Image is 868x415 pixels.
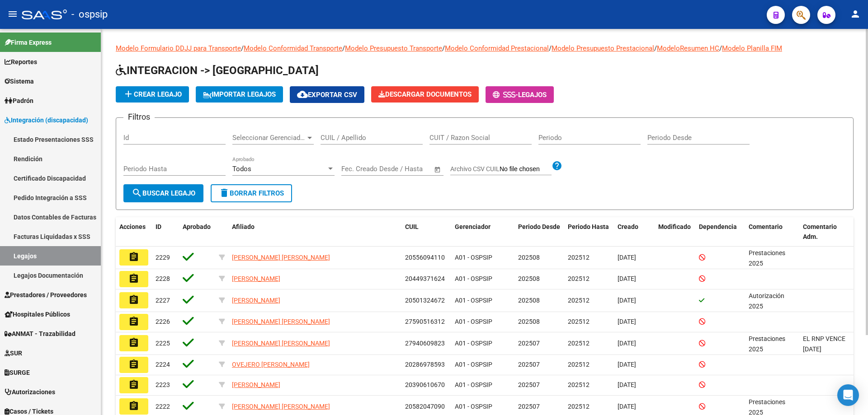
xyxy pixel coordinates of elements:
[455,361,492,368] span: A01 - OSPSIP
[232,223,255,230] span: Afiliado
[5,387,55,397] span: Autorizaciones
[614,217,655,247] datatable-header-cell: Creado
[455,297,492,304] span: A01 - OSPSIP
[745,217,799,247] datatable-header-cell: Comentario
[618,381,636,388] span: [DATE]
[518,297,540,304] span: 202508
[749,335,785,353] span: Prestaciones 2025
[518,381,540,388] span: 202507
[119,223,146,230] span: Acciones
[568,223,609,230] span: Periodo Hasta
[232,318,330,325] span: [PERSON_NAME] [PERSON_NAME]
[657,44,719,52] a: ModeloResumen HC
[379,165,423,173] input: End date
[405,223,419,230] span: CUIL
[568,361,590,368] span: 202512
[128,337,139,348] mat-icon: assignment
[455,223,491,230] span: Gerenciador
[455,340,492,347] span: A01 - OSPSIP
[568,403,590,410] span: 202512
[568,275,590,282] span: 202512
[618,275,636,282] span: [DATE]
[128,273,139,284] mat-icon: assignment
[799,217,854,247] datatable-header-cell: Comentario Adm.
[7,9,18,19] mat-icon: menu
[232,134,306,142] span: Seleccionar Gerenciador
[568,254,590,261] span: 202512
[156,275,170,282] span: 2228
[695,217,745,247] datatable-header-cell: Dependencia
[455,254,492,261] span: A01 - OSPSIP
[211,184,292,202] button: Borrar Filtros
[405,340,445,347] span: 27940609823
[450,165,500,173] span: Archivo CSV CUIL
[618,254,636,261] span: [DATE]
[5,329,75,339] span: ANMAT - Trazabilidad
[152,217,179,247] datatable-header-cell: ID
[290,86,364,103] button: Exportar CSV
[156,340,170,347] span: 2225
[156,297,170,304] span: 2227
[128,316,139,327] mat-icon: assignment
[401,217,451,247] datatable-header-cell: CUIL
[803,335,845,353] span: EL RNP VENCE 14/10/2025
[297,91,357,99] span: Exportar CSV
[297,89,308,100] mat-icon: cloud_download
[655,217,695,247] datatable-header-cell: Modificado
[837,384,859,406] div: Open Intercom Messenger
[5,368,30,378] span: SURGE
[552,160,562,171] mat-icon: help
[5,348,22,358] span: SUR
[455,403,492,410] span: A01 - OSPSIP
[123,111,155,123] h3: Filtros
[455,275,492,282] span: A01 - OSPSIP
[518,275,540,282] span: 202508
[203,90,276,98] span: IMPORTAR LEGAJOS
[232,254,330,261] span: [PERSON_NAME] [PERSON_NAME]
[514,217,564,247] datatable-header-cell: Periodo Desde
[232,361,310,368] span: OVEJERO [PERSON_NAME]
[5,290,87,300] span: Prestadores / Proveedores
[5,37,52,47] span: Firma Express
[5,76,34,86] span: Sistema
[618,361,636,368] span: [DATE]
[722,44,782,52] a: Modelo Planilla FIM
[128,401,139,411] mat-icon: assignment
[179,217,215,247] datatable-header-cell: Aprobado
[196,86,283,103] button: IMPORTAR LEGAJOS
[850,9,861,19] mat-icon: person
[128,252,139,262] mat-icon: assignment
[618,403,636,410] span: [DATE]
[445,44,549,52] a: Modelo Conformidad Prestacional
[123,90,182,98] span: Crear Legajo
[618,318,636,325] span: [DATE]
[451,217,514,247] datatable-header-cell: Gerenciador
[132,189,195,197] span: Buscar Legajo
[341,165,371,173] input: Start date
[486,86,554,103] button: -Legajos
[5,96,33,106] span: Padrón
[219,189,284,197] span: Borrar Filtros
[552,44,654,52] a: Modelo Presupuesto Prestacional
[132,187,142,198] mat-icon: search
[749,223,783,230] span: Comentario
[232,403,330,410] span: [PERSON_NAME] [PERSON_NAME]
[232,297,280,304] span: [PERSON_NAME]
[618,297,636,304] span: [DATE]
[568,381,590,388] span: 202512
[405,318,445,325] span: 27590516312
[228,217,401,247] datatable-header-cell: Afiliado
[500,165,552,173] input: Archivo CSV CUIL
[493,91,518,99] span: -
[232,165,251,173] span: Todos
[405,297,445,304] span: 20501324672
[658,223,691,230] span: Modificado
[518,361,540,368] span: 202507
[455,318,492,325] span: A01 - OSPSIP
[123,184,203,202] button: Buscar Legajo
[232,340,330,347] span: [PERSON_NAME] [PERSON_NAME]
[455,381,492,388] span: A01 - OSPSIP
[405,381,445,388] span: 20390610670
[128,379,139,390] mat-icon: assignment
[128,294,139,305] mat-icon: assignment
